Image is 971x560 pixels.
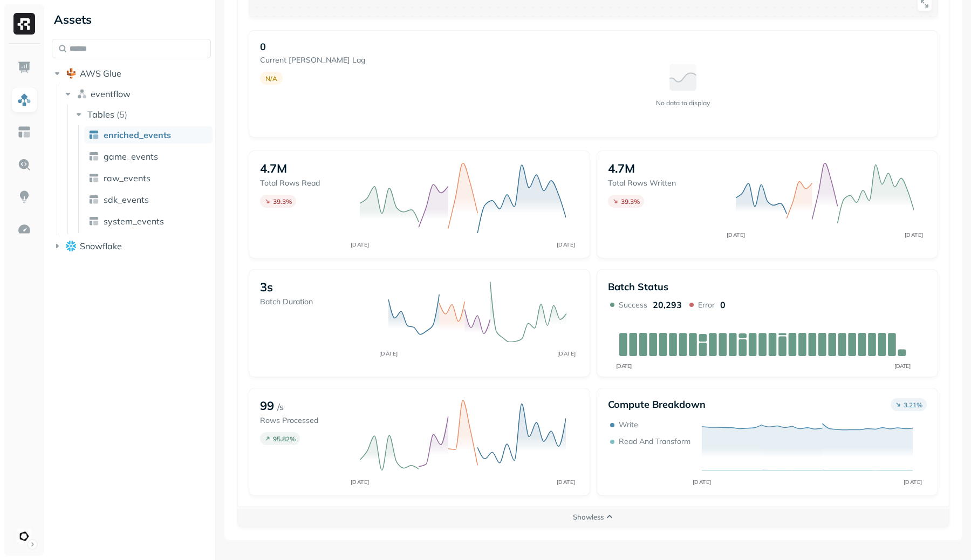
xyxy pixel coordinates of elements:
p: 0 [720,299,726,310]
p: 4.7M [608,161,635,176]
a: sdk_events [84,191,213,208]
tspan: [DATE] [351,241,370,248]
tspan: [DATE] [557,350,576,357]
tspan: [DATE] [894,363,911,370]
p: success [619,300,647,310]
p: No data to display [656,99,710,107]
tspan: [DATE] [905,231,924,238]
img: Assets [17,93,31,107]
tspan: [DATE] [904,479,922,486]
span: AWS Glue [80,68,121,79]
span: system_events [104,216,164,227]
span: Tables [87,109,114,120]
tspan: [DATE] [616,363,632,370]
img: Optimization [17,222,31,236]
p: Total Rows Written [608,178,716,188]
button: Tables(5) [73,106,212,123]
span: enriched_events [104,129,171,140]
tspan: [DATE] [557,479,576,486]
p: N/A [265,74,277,83]
img: namespace [77,88,87,99]
tspan: [DATE] [557,241,576,248]
p: Read and Transform [619,436,690,447]
span: sdk_events [104,194,149,205]
img: root [66,68,77,79]
p: Compute Breakdown [608,398,706,411]
p: Write [619,420,638,430]
p: Show less [573,512,604,522]
p: Rows processed [260,415,340,426]
span: raw_events [104,173,151,183]
img: Ryft [13,13,35,35]
p: ( 5 ) [117,109,127,120]
p: 99 [260,398,274,413]
a: system_events [84,213,213,230]
img: table [88,194,99,205]
div: Assets [52,11,211,28]
span: game_events [104,151,158,162]
img: root [66,241,77,251]
img: Ludeo [17,529,32,544]
tspan: [DATE] [693,479,712,486]
p: 20,293 [653,299,682,310]
p: 39.3 % [273,197,292,206]
img: table [88,151,99,162]
a: game_events [84,148,213,165]
p: /s [277,400,284,413]
img: table [88,129,99,140]
a: raw_events [84,169,213,187]
tspan: [DATE] [379,350,398,357]
p: 0 [260,40,266,53]
img: table [88,216,99,227]
button: eventflow [63,85,211,103]
p: Current [PERSON_NAME] Lag [260,55,430,65]
img: Asset Explorer [17,125,31,139]
span: eventflow [91,88,131,99]
p: 39.3 % [621,197,640,206]
tspan: [DATE] [727,231,746,238]
p: 3s [260,279,273,295]
p: 3.21 % [904,401,922,409]
p: error [698,300,715,310]
img: Query Explorer [17,158,31,172]
img: table [88,173,99,183]
span: Snowflake [80,241,122,251]
p: Total Rows Read [260,178,340,188]
p: Batch Duration [260,297,368,307]
p: Batch Status [608,281,668,293]
button: Snowflake [52,237,211,255]
button: AWS Glue [52,65,211,82]
p: 95.82 % [273,435,296,443]
button: Showless [238,507,949,527]
img: Insights [17,190,31,204]
tspan: [DATE] [351,479,370,486]
img: Dashboard [17,60,31,74]
p: 4.7M [260,161,287,176]
a: enriched_events [84,126,213,144]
